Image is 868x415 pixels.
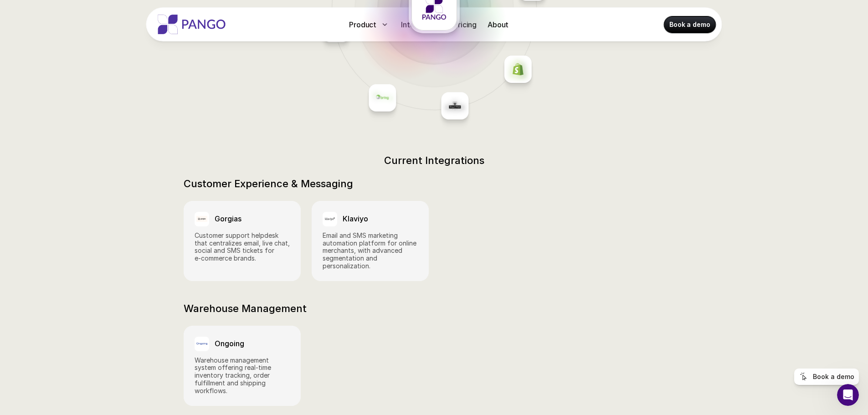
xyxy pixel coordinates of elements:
[794,369,859,385] a: Book a demo
[215,215,241,223] h3: Gorgias
[669,20,710,29] p: Book a demo
[448,99,462,113] img: Placeholder logo
[813,373,854,381] p: Book a demo
[349,19,376,30] p: Product
[184,326,301,406] a: OngoingWarehouse management system offering real‑time inventory tracking, order fulfillment and s...
[664,16,715,33] a: Book a demo
[343,215,368,223] h3: Klaviyo
[323,232,418,270] p: Email and SMS marketing automation platform for online merchants, with advanced segmentation and ...
[215,339,244,348] h3: Ongoing
[195,357,290,395] p: Warehouse management system offering real‑time inventory tracking, order fulfillment and shipping...
[184,154,685,166] h2: Current Integrations
[184,302,307,314] h2: Warehouse Management
[511,62,524,76] img: Placeholder logo
[375,91,389,105] img: Placeholder logo
[837,384,859,406] iframe: Intercom live chat
[195,232,290,262] p: Customer support helpdesk that centralizes email, live chat, social and SMS tickets for e‑commerc...
[184,178,353,190] h2: Customer Experience & Messaging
